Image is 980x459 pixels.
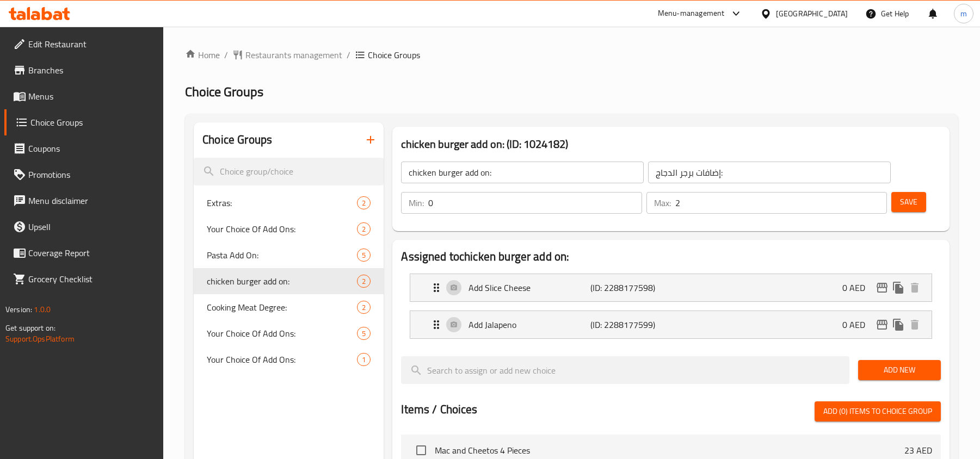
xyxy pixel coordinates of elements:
[28,90,155,103] span: Menus
[347,48,350,61] li: /
[5,332,75,346] a: Support.OpsPlatform
[435,444,904,457] span: Mac and Cheetos 4 Pieces
[368,48,420,61] span: Choice Groups
[202,132,272,148] h2: Choice Groups
[4,57,164,83] a: Branches
[207,275,357,288] span: chicken burger add on:
[357,275,371,288] div: Choices
[815,401,941,421] button: Add (0) items to choice group
[890,280,907,296] button: duplicate
[891,192,926,212] button: Save
[207,327,357,340] span: Your Choice Of Add Ons:
[357,196,371,209] div: Choices
[900,195,917,209] span: Save
[358,355,370,365] span: 1
[907,317,923,333] button: delete
[907,280,923,296] button: delete
[776,8,848,20] div: [GEOGRAPHIC_DATA]
[410,274,932,301] div: Expand
[28,142,155,155] span: Coupons
[207,249,357,262] span: Pasta Add On:
[357,301,371,314] div: Choices
[194,346,384,373] div: Your Choice Of Add Ons:1
[401,401,477,418] h2: Items / Choices
[5,302,32,317] span: Version:
[401,269,941,306] li: Expand
[469,281,590,294] p: Add Slice Cheese
[358,328,370,339] span: 5
[874,317,890,333] button: edit
[185,48,958,61] nav: breadcrumb
[357,222,371,235] div: Choices
[823,405,932,418] span: Add (0) items to choice group
[185,79,263,104] span: Choice Groups
[28,168,155,181] span: Promotions
[245,48,342,61] span: Restaurants management
[357,353,371,366] div: Choices
[842,318,874,331] p: 0 AED
[4,188,164,214] a: Menu disclaimer
[858,360,941,380] button: Add New
[224,48,228,61] li: /
[410,311,932,338] div: Expand
[4,162,164,188] a: Promotions
[358,198,370,208] span: 2
[357,327,371,340] div: Choices
[401,249,941,265] h2: Assigned to chicken burger add on:
[960,8,967,20] span: m
[4,214,164,240] a: Upsell
[28,220,155,233] span: Upsell
[357,249,371,262] div: Choices
[874,280,890,296] button: edit
[194,294,384,320] div: Cooking Meat Degree:2
[401,306,941,343] li: Expand
[658,7,725,20] div: Menu-management
[409,196,424,209] p: Min:
[4,83,164,109] a: Menus
[30,116,155,129] span: Choice Groups
[654,196,671,209] p: Max:
[194,268,384,294] div: chicken burger add on:2
[28,194,155,207] span: Menu disclaimer
[207,196,357,209] span: Extras:
[401,356,849,384] input: search
[194,158,384,185] input: search
[590,318,671,331] p: (ID: 2288177599)
[4,240,164,266] a: Coverage Report
[358,276,370,287] span: 2
[207,353,357,366] span: Your Choice Of Add Ons:
[4,135,164,162] a: Coupons
[34,302,51,317] span: 1.0.0
[358,224,370,234] span: 2
[904,444,932,457] p: 23 AED
[590,281,671,294] p: (ID: 2288177598)
[4,109,164,135] a: Choice Groups
[842,281,874,294] p: 0 AED
[867,363,932,377] span: Add New
[194,320,384,346] div: Your Choice Of Add Ons:5
[28,246,155,259] span: Coverage Report
[469,318,590,331] p: Add Jalapeno
[207,301,357,314] span: Cooking Meat Degree:
[207,222,357,235] span: Your Choice Of Add Ons:
[4,31,164,57] a: Edit Restaurant
[28,64,155,77] span: Branches
[194,190,384,216] div: Extras:2
[194,242,384,268] div: Pasta Add On:5
[28,38,155,51] span: Edit Restaurant
[28,272,155,286] span: Grocery Checklist
[358,302,370,313] span: 2
[185,48,220,61] a: Home
[4,266,164,292] a: Grocery Checklist
[5,321,56,335] span: Get support on:
[232,48,342,61] a: Restaurants management
[194,216,384,242] div: Your Choice Of Add Ons:2
[401,135,941,153] h3: chicken burger add on: (ID: 1024182)
[358,250,370,260] span: 5
[890,317,907,333] button: duplicate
